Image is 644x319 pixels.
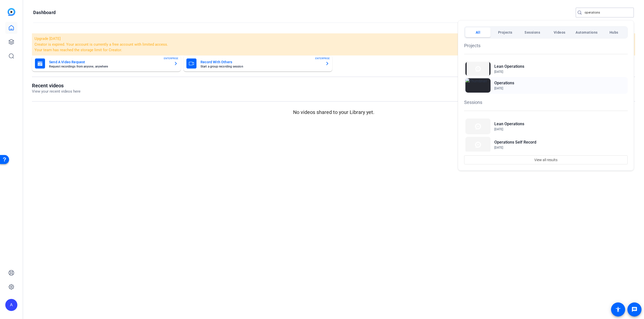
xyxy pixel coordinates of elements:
span: [DATE] [494,70,503,74]
h2: Lean Operations [494,63,524,70]
span: Automations [576,28,598,37]
h2: Operations [494,80,514,86]
img: Thumbnail [465,78,491,92]
h1: Projects [464,42,628,49]
button: View all results [464,155,628,164]
h2: Lean Operations [494,121,524,127]
img: Thumbnail [465,118,491,134]
span: Sessions [525,28,540,37]
span: All [476,28,480,37]
span: [DATE] [494,127,503,131]
span: Hubs [610,28,618,37]
img: Thumbnail [465,137,491,153]
span: View all results [534,155,557,165]
span: Projects [498,28,512,37]
span: [DATE] [494,87,503,90]
span: [DATE] [494,146,503,149]
h1: Sessions [464,99,628,106]
span: Videos [554,28,566,37]
h2: Operations Self Record [494,139,536,145]
img: Thumbnail [465,62,491,76]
